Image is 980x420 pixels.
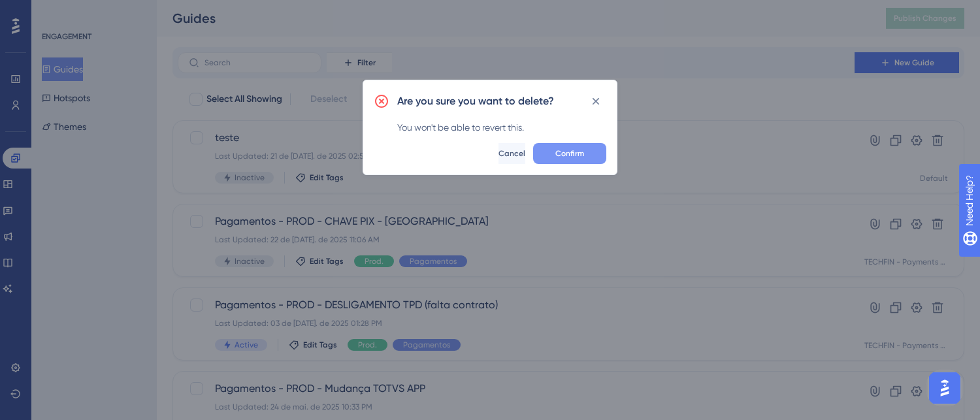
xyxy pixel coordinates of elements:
[555,148,584,159] span: Confirm
[498,148,525,159] span: Cancel
[397,120,606,135] div: You won't be able to revert this.
[925,368,964,408] iframe: UserGuiding AI Assistant Launcher
[31,3,82,19] span: Need Help?
[397,93,554,109] h2: Are you sure you want to delete?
